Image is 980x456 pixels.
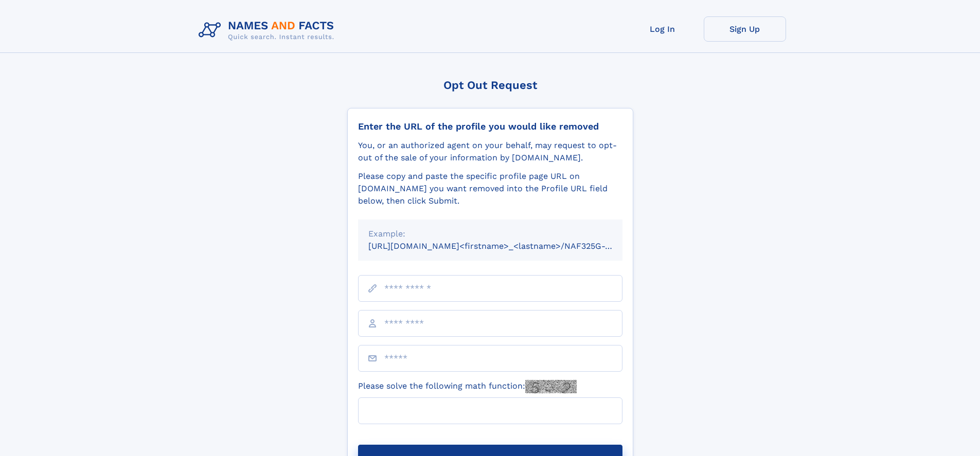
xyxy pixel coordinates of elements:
[194,16,343,44] img: Logo Names and Facts
[358,139,622,164] div: You, or an authorized agent on your behalf, may request to opt-out of the sale of your informatio...
[358,380,577,393] label: Please solve the following math function:
[368,228,612,240] div: Example:
[621,16,704,42] a: Log In
[347,79,633,92] div: Opt Out Request
[358,170,622,207] div: Please copy and paste the specific profile page URL on [DOMAIN_NAME] you want removed into the Pr...
[704,16,786,42] a: Sign Up
[358,121,622,132] div: Enter the URL of the profile you would like removed
[368,241,642,251] small: [URL][DOMAIN_NAME]<firstname>_<lastname>/NAF325G-xxxxxxxx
